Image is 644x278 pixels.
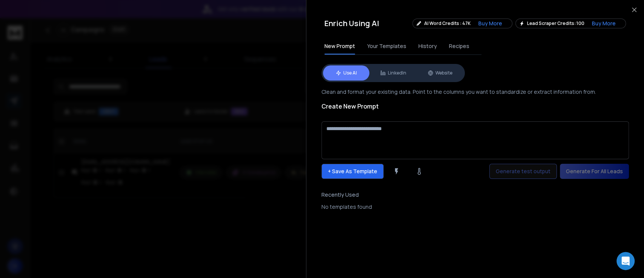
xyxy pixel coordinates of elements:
span: Recipes [449,42,469,50]
button: Buy More [586,20,622,27]
button: New Prompt [324,38,355,54]
div: Lead Scraper Credits: 100 [515,19,626,28]
button: Website [417,65,463,81]
h3: Recently Used [321,191,629,199]
h2: Enrich Using AI [324,18,379,29]
p: Clean and format your existing data. Point to the columns you want to standardize or extract info... [321,88,629,96]
div: No templates found [321,203,629,211]
p: + Save As Template [321,164,384,179]
h1: Create New Prompt [321,102,379,111]
button: Your Templates [367,38,406,54]
button: Use AI [323,65,370,81]
button: LinkedIn [370,65,417,81]
div: Open Intercom Messenger [616,252,635,270]
button: Buy More [472,20,508,27]
div: AI Word Credits : 47K [412,19,512,28]
button: History [418,38,437,54]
